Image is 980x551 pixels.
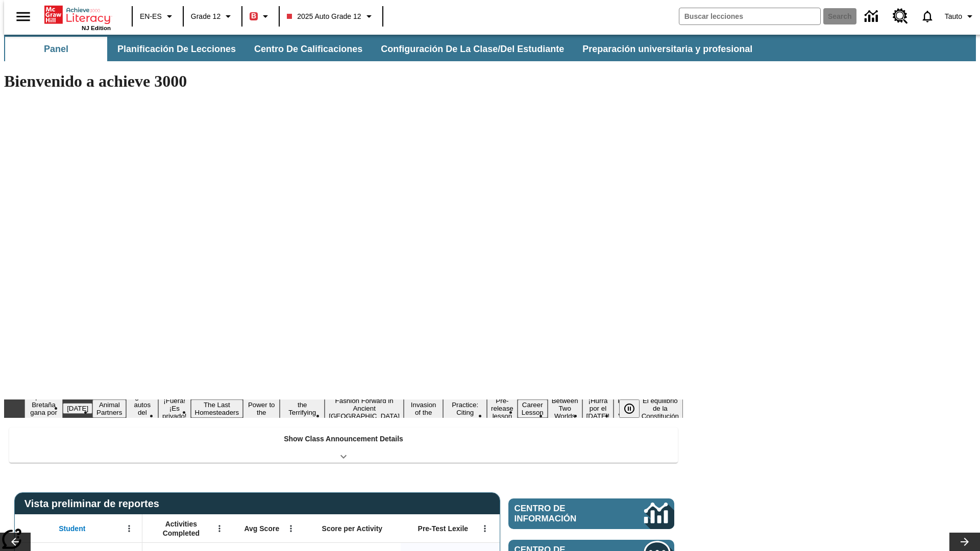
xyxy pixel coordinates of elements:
span: Centro de información [514,504,610,524]
button: Slide 9 Fashion Forward in Ancient Rome [325,395,404,421]
div: Subbarra de navegación [4,37,762,61]
button: Slide 7 Solar Power to the People [243,392,280,425]
button: Class: 2025 Auto Grade 12, Selecciona una clase [283,7,379,26]
button: Configuración de la clase/del estudiante [373,37,572,61]
div: Pausar [619,399,650,418]
input: search field [679,8,820,24]
button: Slide 15 ¡Hurra por el Día de la Constitución! [582,395,614,421]
button: Slide 12 Pre-release lesson [487,395,518,421]
button: Slide 1 ¡Gran Bretaña gana por fin! [24,392,63,425]
span: Grade 12 [191,11,220,22]
button: Slide 5 ¡Fuera! ¡Es privado! [158,395,190,421]
span: Avg Score [244,524,279,533]
span: NJ Edition [82,25,111,31]
button: Slide 13 Career Lesson [518,399,548,418]
a: Centro de información [859,3,887,31]
button: Abrir el menú lateral [8,2,38,32]
a: Portada [44,5,111,25]
div: Portada [44,4,111,31]
a: Centro de información [508,498,674,529]
span: Activities Completed [148,519,215,538]
h1: Bienvenido a achieve 3000 [4,72,683,91]
button: Slide 11 Mixed Practice: Citing Evidence [443,392,487,425]
button: Centro de calificaciones [246,37,371,61]
button: Language: EN-ES, Selecciona un idioma [136,7,180,26]
button: Preparación universitaria y profesional [574,37,761,61]
div: Show Class Announcement Details [9,428,678,463]
button: Slide 17 El equilibrio de la Constitución [638,395,683,421]
button: Abrir menú [121,521,137,536]
button: Slide 3 Animal Partners [92,399,126,418]
button: Slide 8 Attack of the Terrifying Tomatoes [280,392,325,425]
button: Slide 10 The Invasion of the Free CD [404,392,443,425]
span: Tauto [945,11,962,22]
button: Abrir menú [477,521,493,536]
button: Carrusel de lecciones, seguir [949,533,980,551]
button: Planificación de lecciones [109,37,244,61]
button: Abrir menú [283,521,299,536]
button: Slide 2 Día del Trabajo [63,403,92,414]
span: Score per Activity [322,524,383,533]
button: Slide 14 Between Two Worlds [548,395,582,421]
button: Boost El color de la clase es rojo. Cambiar el color de la clase. [246,7,276,26]
span: Student [59,524,85,533]
button: Perfil/Configuración [941,7,980,26]
span: Pre-Test Lexile [418,524,469,533]
button: Slide 6 The Last Homesteaders [191,399,243,418]
span: Vista preliminar de reportes [24,498,164,510]
button: Slide 4 ¿Los autos del futuro? [126,392,158,425]
a: Centro de recursos, Se abrirá en una pestaña nueva. [887,3,914,30]
button: Panel [5,37,107,61]
button: Abrir menú [212,521,227,536]
span: EN-ES [140,11,162,22]
span: 2025 Auto Grade 12 [287,11,361,22]
button: Slide 16 Point of View [614,395,637,421]
span: B [251,10,256,22]
button: Pausar [619,399,640,418]
p: Show Class Announcement Details [284,434,403,444]
button: Grado: Grade 12, Elige un grado [187,7,238,26]
a: Notificaciones [914,3,941,30]
div: Subbarra de navegación [4,35,976,61]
